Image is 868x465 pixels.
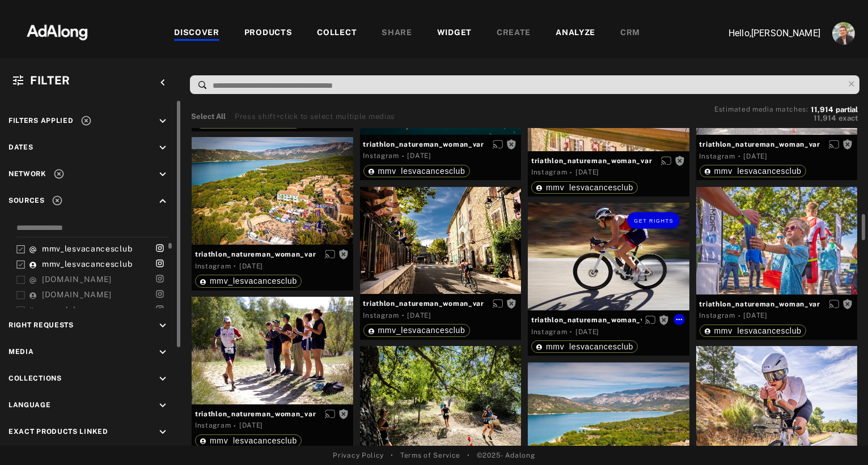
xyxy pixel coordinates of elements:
[546,342,633,351] span: mmv_lesvacancesclub
[195,409,350,419] span: triathlon_natureman_woman_var
[156,426,169,438] i: keyboard_arrow_down
[714,167,802,176] span: mmv_lesvacancesclub
[700,299,854,309] span: triathlon_natureman_woman_var
[704,167,802,175] div: mmv_lesvacancesclub
[156,399,169,412] i: keyboard_arrow_down
[156,168,169,181] i: keyboard_arrow_down
[9,428,108,436] span: Exact Products Linked
[9,348,34,356] span: Media
[575,328,599,336] time: 2025-09-28T16:20:36.000Z
[156,195,169,207] i: keyboard_arrow_up
[244,27,293,40] div: PRODUCTS
[832,22,855,45] img: ACg8ocLjEk1irI4XXb49MzUGwa4F_C3PpCyg-3CPbiuLEZrYEA=s96-c
[531,327,567,337] div: Instagram
[210,276,297,285] span: mmv_lesvacancesclub
[627,212,679,228] button: Get rights
[531,167,567,177] div: Instagram
[195,261,231,271] div: Instagram
[556,27,595,40] div: ANALYZE
[234,262,236,271] span: ·
[174,27,219,40] div: DISCOVER
[156,373,169,385] i: keyboard_arrow_down
[506,299,516,307] span: Rights not requested
[210,436,297,445] span: mmv_lesvacancesclub
[700,310,735,321] div: Instagram
[842,300,853,308] span: Rights not requested
[811,411,868,465] iframe: Chat Widget
[675,156,685,164] span: Rights not requested
[825,298,842,310] button: Enable diffusion on this media
[363,310,399,321] div: Instagram
[842,140,853,148] span: Rights not requested
[546,183,633,192] span: mmv_lesvacancesclub
[30,74,70,87] span: Filter
[531,315,686,325] span: triathlon_natureman_woman_var
[9,117,74,125] span: Filters applied
[9,170,46,178] span: Network
[239,421,263,429] time: 2025-09-28T16:20:36.000Z
[400,450,460,460] a: Terms of Service
[9,401,51,409] span: Language
[658,155,675,167] button: Enable diffusion on this media
[42,305,78,314] span: mmvclub
[437,27,472,40] div: WIDGET
[378,326,465,335] span: mmv_lesvacancesclub
[738,152,741,161] span: ·
[700,151,735,161] div: Instagram
[634,218,674,224] span: Get rights
[321,248,338,260] button: Enable diffusion on this media
[402,311,405,320] span: ·
[200,437,297,445] div: mmv_lesvacancesclub
[321,408,338,420] button: Enable diffusion on this media
[814,114,836,122] span: 11,914
[570,327,573,336] span: ·
[368,167,465,175] div: mmv_lesvacancesclub
[195,420,231,430] div: Instagram
[9,321,74,329] span: Right Requests
[317,27,357,40] div: COLLECT
[402,152,405,161] span: ·
[363,139,518,150] span: triathlon_natureman_woman_var
[536,343,633,351] div: mmv_lesvacancesclub
[156,142,169,154] i: keyboard_arrow_down
[368,326,465,334] div: mmv_lesvacancesclub
[7,14,107,48] img: 63233d7d88ed69de3c212112c67096b6.png
[704,327,802,335] div: mmv_lesvacancesclub
[191,111,226,122] button: Select All
[659,315,669,323] span: Rights not requested
[9,143,33,151] span: Dates
[235,111,395,122] div: Press shift+click to select multiple medias
[156,115,169,127] i: keyboard_arrow_down
[42,275,112,284] span: [DOMAIN_NAME]
[338,250,349,258] span: Rights not requested
[9,197,45,204] span: Sources
[714,113,858,124] button: 11,914exact
[378,167,465,176] span: mmv_lesvacancesclub
[707,27,820,40] p: Hello, [PERSON_NAME]
[234,421,236,430] span: ·
[42,290,112,299] span: [DOMAIN_NAME]
[333,450,384,460] a: Privacy Policy
[714,105,808,113] span: Estimated media matches:
[536,184,633,191] div: mmv_lesvacancesclub
[575,168,599,176] time: 2025-09-28T16:20:36.000Z
[382,27,412,40] div: SHARE
[489,297,506,309] button: Enable diffusion on this media
[738,312,741,321] span: ·
[338,409,349,417] span: Rights not requested
[700,139,854,150] span: triathlon_natureman_woman_var
[42,244,132,253] span: mmv_lesvacancesclub
[9,374,62,382] span: Collections
[811,105,833,114] span: 11,914
[200,277,297,285] div: mmv_lesvacancesclub
[744,312,768,319] time: 2025-09-28T16:20:36.000Z
[620,27,640,40] div: CRM
[408,312,431,319] time: 2025-09-28T16:20:36.000Z
[489,138,506,150] button: Enable diffusion on this media
[714,326,802,335] span: mmv_lesvacancesclub
[156,346,169,359] i: keyboard_arrow_down
[156,319,169,332] i: keyboard_arrow_down
[156,76,169,89] i: keyboard_arrow_left
[391,450,393,460] span: •
[825,138,842,150] button: Enable diffusion on this media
